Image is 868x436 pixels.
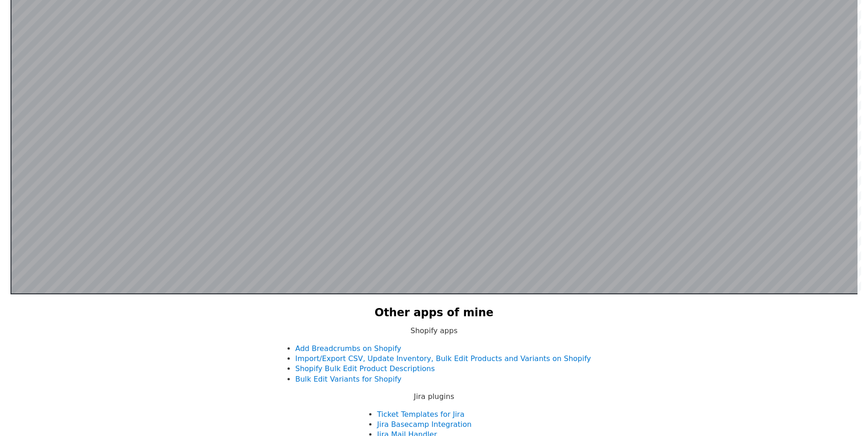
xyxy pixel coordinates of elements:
[375,305,494,321] h2: Other apps of mine
[377,420,471,429] a: Jira Basecamp Integration
[295,354,591,363] a: Import/Export CSV, Update Inventory, Bulk Edit Products and Variants on Shopify
[377,410,464,419] a: Ticket Templates for Jira
[295,364,435,373] a: Shopify Bulk Edit Product Descriptions
[295,344,401,353] a: Add Breadcrumbs on Shopify
[295,375,402,383] a: Bulk Edit Variants for Shopify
